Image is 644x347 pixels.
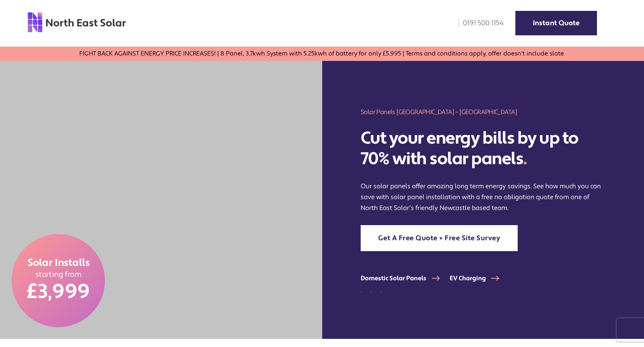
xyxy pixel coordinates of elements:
h2: Cut your energy bills by up to 70% with solar panels [361,128,606,169]
a: EV Charging [450,274,509,282]
img: north east solar logo [27,12,126,33]
span: starting from [35,269,82,279]
p: Our solar panels offer amazing long term energy savings. See how much you can save with solar pan... [361,181,606,213]
span: Solar Installs [27,256,89,269]
span: . [523,148,527,170]
a: Domestic Solar Panels [361,274,450,282]
h1: Solar Panels [GEOGRAPHIC_DATA] – [GEOGRAPHIC_DATA] [361,108,606,116]
span: £3,999 [27,279,90,305]
img: which logo [310,327,311,327]
a: Solar Installs starting from £3,999 [12,234,105,327]
img: menu icon [616,25,617,25]
a: 0191 500 1154 [453,19,504,28]
a: Instant Quote [515,11,597,35]
a: Get A Free Quote + Free Site Survey [361,225,518,251]
img: phone icon [459,19,459,28]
